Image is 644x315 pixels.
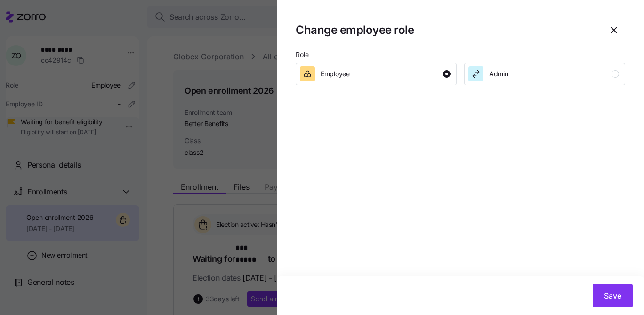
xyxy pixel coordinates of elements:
h1: Change employee role [296,23,595,37]
p: Role [296,51,625,63]
button: Save [593,284,633,307]
span: Admin [489,69,508,79]
span: Employee [321,69,350,79]
span: Save [604,290,621,301]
